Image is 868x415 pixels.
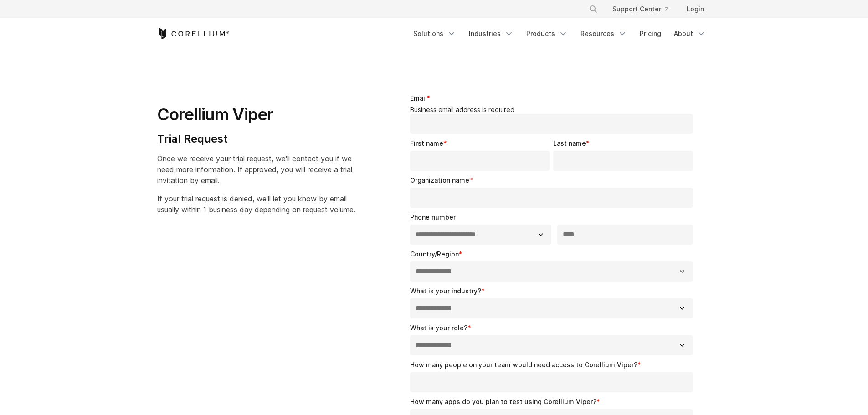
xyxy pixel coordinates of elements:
[157,194,355,214] span: If your trial request is denied, we'll let you know by email usually within 1 business day depend...
[410,94,427,102] span: Email
[575,26,632,42] a: Resources
[410,213,456,221] span: Phone number
[408,26,462,42] a: Solutions
[157,154,352,185] span: Once we receive your trial request, we'll contact you if we need more information. If approved, y...
[410,250,459,258] span: Country/Region
[463,26,519,42] a: Industries
[410,176,469,184] span: Organization name
[410,324,467,332] span: What is your role?
[157,132,355,146] h4: Trial Request
[410,361,637,369] span: How many people on your team would need access to Corellium Viper?
[410,398,596,405] span: How many apps do you plan to test using Corellium Viper?
[553,139,586,147] span: Last name
[668,26,711,42] a: About
[585,1,601,17] button: Search
[157,104,355,125] h1: Corellium Viper
[578,1,711,17] div: Navigation Menu
[410,106,697,114] legend: Business email address is required
[157,28,230,39] a: Corellium Home
[679,1,711,17] a: Login
[634,26,667,42] a: Pricing
[605,1,676,17] a: Support Center
[410,139,443,147] span: First name
[521,26,573,42] a: Products
[408,26,711,42] div: Navigation Menu
[410,287,481,295] span: What is your industry?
